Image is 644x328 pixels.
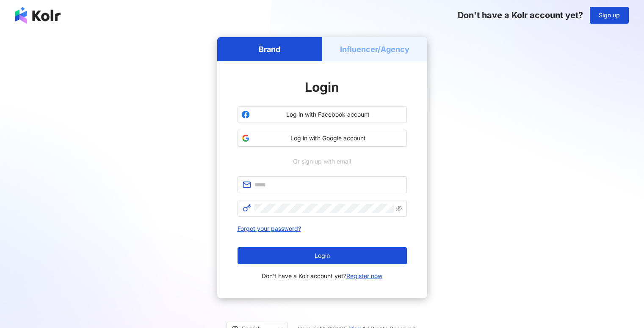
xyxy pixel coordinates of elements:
span: Log in with Google account [253,134,403,142]
a: Register now [346,272,382,279]
button: Log in with Google account [238,130,407,147]
img: logo [15,7,61,24]
span: Don't have a Kolr account yet? [262,271,382,281]
span: Log in with Facebook account [253,110,403,119]
span: eye-invisible [396,205,402,211]
span: Don't have a Kolr account yet? [458,10,583,20]
span: Or sign up with email [287,157,357,166]
h5: Brand [259,44,280,55]
h5: Influencer/Agency [340,44,409,55]
button: Log in with Facebook account [238,106,407,123]
a: Forgot your password? [238,225,301,232]
span: Login [305,79,339,95]
button: Sign up [590,7,629,24]
span: Login [315,252,330,259]
button: Login [238,247,407,264]
span: Sign up [599,12,620,19]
